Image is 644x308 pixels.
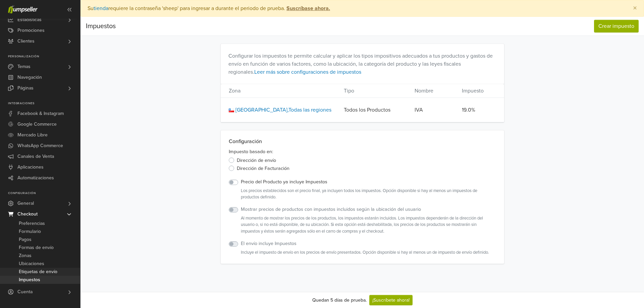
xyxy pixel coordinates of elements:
label: Precio del Producto ya incluye Impuestos [241,178,327,186]
small: Al momento de mostrar los precios de los productos, los impuestos estarán incluidos. Los impuesto... [241,215,496,235]
span: Páginas [17,83,34,94]
span: Zonas [19,252,32,260]
label: Dirección de envío [237,157,276,164]
span: IVA [415,107,423,113]
span: Formulario [19,228,41,236]
span: Estadísticas [17,14,42,25]
button: Close [626,0,644,16]
h6: Configuración [229,138,496,145]
a: tienda [94,5,108,12]
div: Zona [221,87,339,95]
div: Impuestos [86,19,116,33]
span: Formas de envío [19,244,54,252]
p: Configuración [8,191,80,195]
label: Mostrar precios de productos con impuestos incluidos según la ubicación del usuario [241,206,421,213]
strong: Suscríbase ahora. [286,5,330,12]
span: Cuenta [17,287,33,297]
div: Configurar los impuestos te permite calcular y aplicar los tipos impositivos adecuados a tus prod... [226,44,499,84]
span: Checkout [17,209,38,220]
span: Pagos [19,236,32,244]
span: Preferencias [19,220,45,228]
label: Impuesto basado en: [229,148,273,156]
a: Suscríbase ahora. [285,5,330,12]
span: Navegación [17,72,42,83]
span: Mercado Libre [17,130,48,140]
span: Temas [17,61,31,72]
label: El envío incluye Impuestos [241,240,297,247]
span: Canales de Venta [17,151,54,162]
div: Quedan 5 días de prueba. [312,297,367,304]
span: Automatizaciones [17,173,54,183]
span: 19.0% [462,107,475,113]
span: Todos los Productos [344,107,392,113]
span: Clientes [17,36,35,47]
a: ¡Suscríbete ahora! [369,295,413,305]
p: Integraciones [8,102,80,106]
div: Nombre [410,87,457,95]
span: General [17,198,34,209]
span: Ubicaciones [19,260,44,268]
span: [GEOGRAPHIC_DATA] , [229,107,288,113]
span: Aplicaciones [17,162,44,173]
span: Google Commerce [17,119,57,130]
small: Los precios establecidos son el precio final, ya incluyen todos los impuestos. Opción disponible ... [241,188,496,200]
span: WhatsApp Commerce [17,140,63,151]
a: Location Icon [GEOGRAPHIC_DATA],Todas las regiones [229,107,331,113]
button: Crear impuesto [594,20,639,33]
span: Todas las regiones [288,107,331,113]
small: Incluye el impuesto de envío en los precios de envío presentados. Opción disponible si hay al men... [241,249,496,256]
span: Impuestos [19,276,40,284]
span: × [633,3,637,13]
span: Promociones [17,25,45,36]
span: Etiquetas de envío [19,268,57,276]
span: Facebook & Instagram [17,108,64,119]
img: Location Icon [229,109,234,112]
p: Personalización [8,55,80,59]
div: Impuesto [457,87,504,95]
div: Tipo [339,87,410,95]
a: Leer más sobre configuraciones de impuestos [254,69,361,75]
label: Dirección de Facturación [237,165,289,172]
